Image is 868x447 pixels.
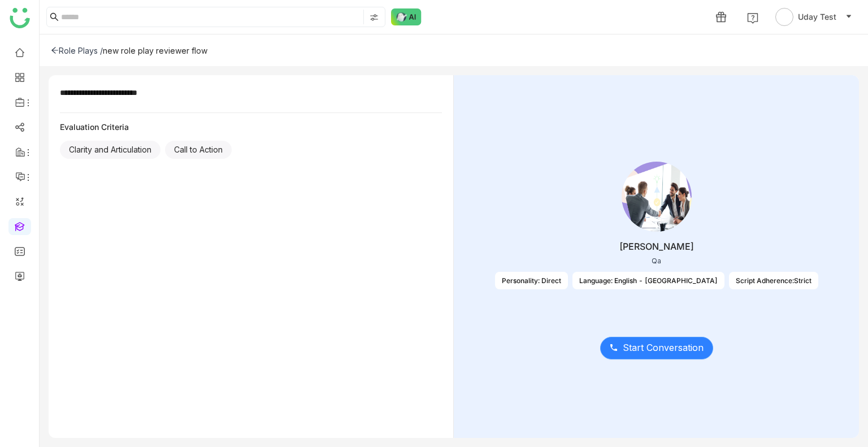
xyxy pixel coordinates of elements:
div: Language: English - [GEOGRAPHIC_DATA] [572,272,724,289]
div: Clarity and Articulation [60,141,160,159]
button: Uday Test [773,8,854,26]
img: help.svg [747,12,758,24]
span: Start Conversation [623,341,704,355]
span: Uday Test [798,11,836,23]
div: Call to Action [165,141,232,159]
div: [PERSON_NAME] [619,241,694,252]
div: Personality: Direct [495,272,568,289]
div: new role play reviewer flow [103,46,207,55]
img: 689300ffd8d78f14571ae75c [622,162,692,232]
img: ask-buddy-normal.svg [391,8,422,25]
div: Evaluation Criteria [60,122,442,132]
div: Role Plays / [51,46,103,55]
img: avatar [775,8,793,26]
img: search-type.svg [370,13,379,22]
button: Start Conversation [600,337,713,359]
img: logo [10,8,30,28]
div: Qa [652,257,661,265]
div: Script Adherence:Strict [729,272,818,289]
